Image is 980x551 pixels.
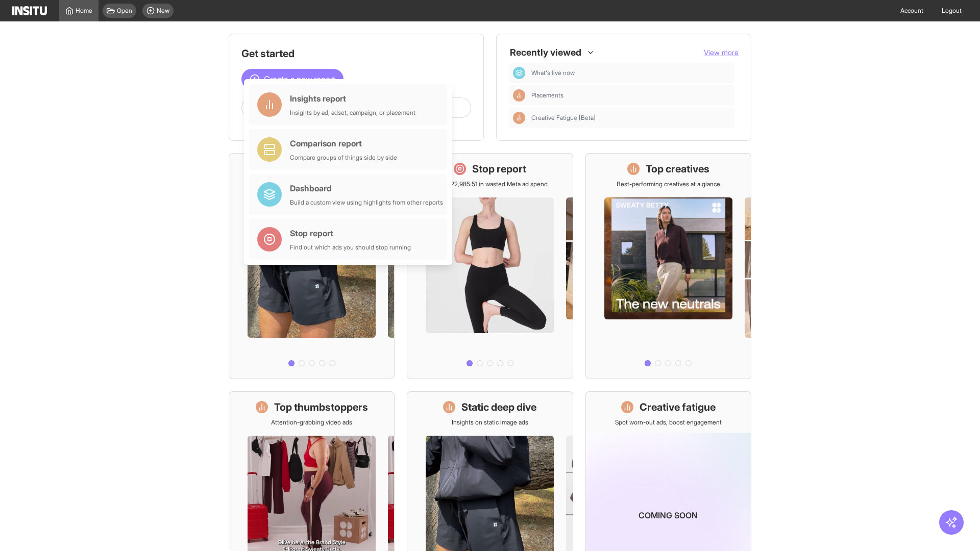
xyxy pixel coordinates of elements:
[513,112,525,124] div: Insights
[531,91,563,99] span: Placements
[12,6,47,15] img: Logo
[472,162,526,176] h1: Stop report
[585,153,751,379] a: Top creativesBest-performing creatives at a glance
[513,67,525,79] div: Dashboard
[432,180,548,188] p: Save £22,985.51 in wasted Meta ad spend
[271,418,352,427] p: Attention-grabbing video ads
[290,92,415,105] div: Insights report
[290,154,397,162] div: Compare groups of things side by side
[229,153,395,379] a: What's live nowSee all active ads instantly
[290,198,443,207] div: Build a custom view using highlights from other reports
[241,46,471,61] h1: Get started
[617,180,720,188] p: Best-performing creatives at a glance
[513,89,525,102] div: Insights
[290,137,397,149] div: Comparison report
[290,243,411,252] div: Find out which ads you should stop running
[531,114,730,122] span: Creative Fatigue [Beta]
[274,400,368,414] h1: Top thumbstoppers
[452,418,528,427] p: Insights on static image ads
[290,227,411,239] div: Stop report
[531,69,730,77] span: What's live now
[461,400,536,414] h1: Static deep dive
[264,73,335,85] span: Create a new report
[117,7,132,15] span: Open
[646,162,709,176] h1: Top creatives
[704,47,739,58] button: View more
[290,109,415,117] div: Insights by ad, adset, campaign, or placement
[241,69,344,89] button: Create a new report
[290,182,443,194] div: Dashboard
[704,48,739,57] span: View more
[407,153,573,379] a: Stop reportSave £22,985.51 in wasted Meta ad spend
[76,7,92,15] span: Home
[531,114,596,122] span: Creative Fatigue [Beta]
[157,7,169,15] span: New
[531,69,575,77] span: What's live now
[531,91,730,99] span: Placements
